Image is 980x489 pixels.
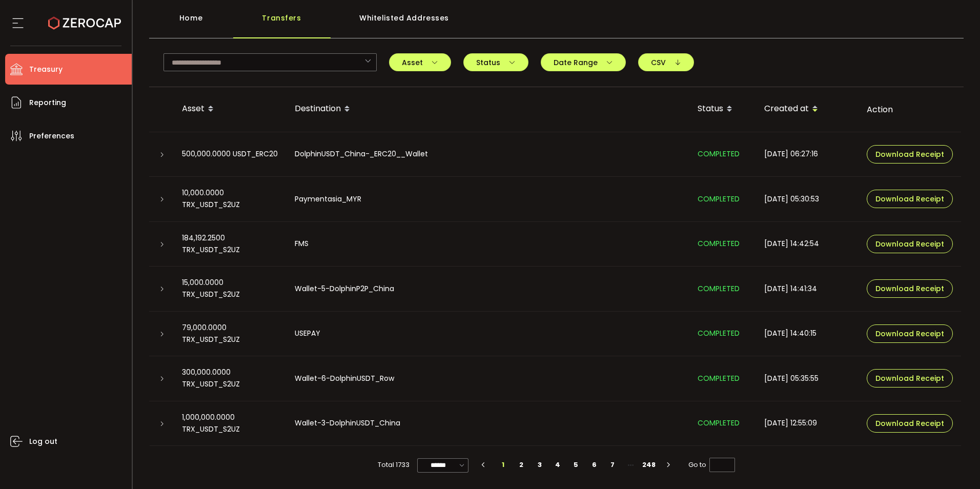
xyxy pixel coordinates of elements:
[875,151,944,158] span: Download Receipt
[174,366,287,390] div: 300,000.0000 TRX_USDT_S2UZ
[698,328,740,338] span: COMPLETED
[29,62,63,77] span: Treasury
[867,369,953,388] button: Download Receipt
[287,100,689,118] div: Destination
[688,458,735,472] span: Go to
[287,328,689,339] div: USEPAY
[875,375,944,382] span: Download Receipt
[174,100,287,118] div: Asset
[389,53,451,71] button: Asset
[867,324,953,343] button: Download Receipt
[287,283,689,295] div: Wallet-5-DolphinP2P_China
[756,193,859,205] div: [DATE] 05:30:53
[875,240,944,248] span: Download Receipt
[756,238,859,250] div: [DATE] 14:42:54
[756,417,859,429] div: [DATE] 12:55:09
[463,53,528,71] button: Status
[756,283,859,295] div: [DATE] 14:41:34
[867,279,953,298] button: Download Receipt
[756,373,859,384] div: [DATE] 05:35:55
[378,458,410,472] span: Total 1733
[174,148,287,160] div: 500,000.0000 USDT_ERC20
[756,100,859,118] div: Created at
[554,59,613,66] span: Date Range
[29,129,74,144] span: Preferences
[287,238,689,250] div: FMS
[756,148,859,160] div: [DATE] 06:27:16
[640,458,658,472] li: 248
[29,95,66,110] span: Reporting
[549,458,567,472] li: 4
[929,440,980,489] iframe: Chat Widget
[174,187,287,211] div: 10,000.0000 TRX_USDT_S2UZ
[174,277,287,300] div: 15,000.0000 TRX_USDT_S2UZ
[476,59,516,66] span: Status
[402,59,438,66] span: Asset
[698,194,740,204] span: COMPLETED
[29,434,57,449] span: Log out
[867,235,953,253] button: Download Receipt
[287,193,689,205] div: Paymentasia_MYR
[698,418,740,428] span: COMPLETED
[875,285,944,292] span: Download Receipt
[174,232,287,256] div: 184,192.2500 TRX_USDT_S2UZ
[174,322,287,345] div: 79,000.0000 TRX_USDT_S2UZ
[698,283,740,294] span: COMPLETED
[689,100,756,118] div: Status
[867,414,953,433] button: Download Receipt
[698,373,740,383] span: COMPLETED
[287,417,689,429] div: Wallet-3-DolphinUSDT_China
[875,330,944,337] span: Download Receipt
[513,458,531,472] li: 2
[867,190,953,208] button: Download Receipt
[875,195,944,202] span: Download Receipt
[567,458,585,472] li: 5
[287,148,689,160] div: DolphinUSDT_China-_ERC20__Wallet
[638,53,694,71] button: CSV
[756,328,859,339] div: [DATE] 14:40:15
[233,8,331,38] div: Transfers
[859,104,961,115] div: Action
[875,420,944,427] span: Download Receipt
[603,458,622,472] li: 7
[530,458,549,472] li: 3
[541,53,626,71] button: Date Range
[698,149,740,159] span: COMPLETED
[698,238,740,249] span: COMPLETED
[149,8,233,38] div: Home
[585,458,604,472] li: 6
[287,373,689,384] div: Wallet-6-DolphinUSDT_Row
[494,458,513,472] li: 1
[651,59,681,66] span: CSV
[174,412,287,435] div: 1,000,000.0000 TRX_USDT_S2UZ
[867,145,953,164] button: Download Receipt
[331,8,478,38] div: Whitelisted Addresses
